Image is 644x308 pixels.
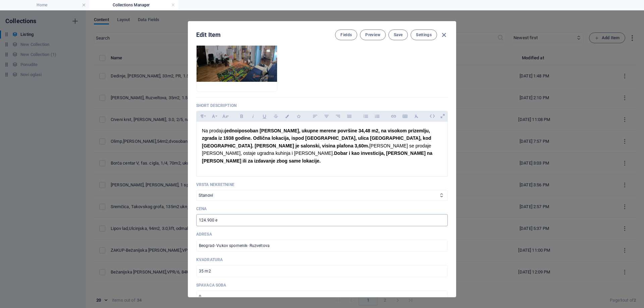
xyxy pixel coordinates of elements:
button: Settings [411,29,437,40]
i: Edit HTML [427,111,437,121]
button: Colors [282,112,292,121]
span: Save [394,32,402,38]
button: Save [388,29,408,40]
button: Ordered List [372,112,382,121]
button: Clear Formatting [411,112,422,121]
p: Cena [196,206,448,211]
button: Bold (Ctrl+B) [236,112,247,121]
button: Strikethrough [270,112,281,121]
button: Unordered List [360,112,371,121]
p: Kvadratura [196,257,448,262]
span: Fields [340,32,352,38]
p: Short description [196,103,448,108]
button: Paragraph Format [197,112,207,121]
button: Align Right [332,112,343,121]
p: Adresa [196,232,448,237]
p: Vrsta nekretnine [196,182,448,187]
strong: jednoiposoban [PERSON_NAME], ukupne merene površine 34,48 m2, na visokom prizemlju, zgrada iz 193... [202,128,431,148]
button: Align Justify [344,112,355,121]
button: Font Size [219,112,230,121]
span: Settings [416,32,432,38]
i: Open as overlay [437,111,448,121]
span: Na prodaju [202,128,225,133]
button: Italic (Ctrl+I) [248,112,258,121]
button: Underline (Ctrl+U) [259,112,270,121]
button: Align Center [321,112,332,121]
img: MegaPropertiesdoo-Ruzveltova-9-JtKP9rnpreKUFH0isDYSfw.jpg [197,21,277,82]
button: Insert Link [388,112,399,121]
h2: Edit Item [196,31,221,39]
h4: Collections Manager [89,1,178,9]
button: Align Left [310,112,320,121]
button: Fields [335,29,357,40]
button: Preview [360,29,385,40]
strong: Dobar i kao investicija, [PERSON_NAME] na [PERSON_NAME] ili za izdavanje zbog same lokacije. [202,150,432,163]
li: MegaPropertiesdoo-Ruzveltova-9-JtKP9rnpreKUFH0isDYSfw.jpg [196,11,277,92]
span: Preview [365,32,380,38]
button: Icons [293,112,304,121]
button: Font Family [208,112,219,121]
p: Spavaca soba [196,283,448,288]
button: Insert Table [399,112,410,121]
input: 0 [196,291,448,303]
